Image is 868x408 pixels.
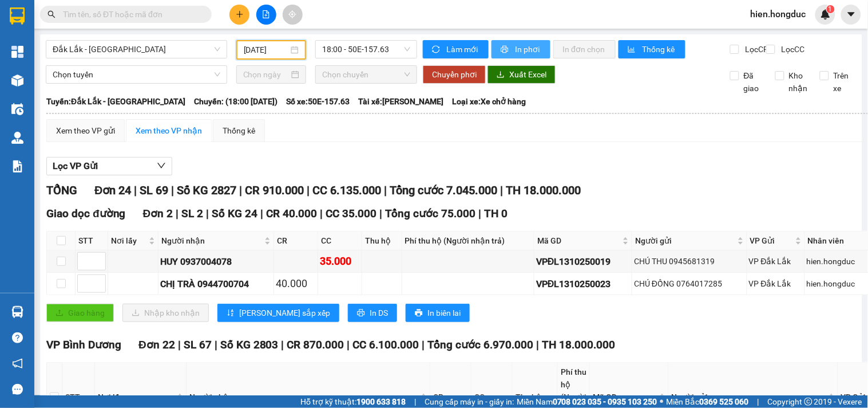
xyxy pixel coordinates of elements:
[427,307,461,319] span: In biên lai
[318,232,362,250] th: CC
[11,46,23,58] img: dashboard-icon
[422,338,425,351] span: |
[749,255,803,268] div: VP Đắk Lắk
[245,183,304,197] span: CR 910.000
[484,207,508,220] span: TH 0
[56,124,115,137] div: Xem theo VP gửi
[537,234,620,247] span: Mã GD
[276,276,316,292] div: 40.000
[236,10,244,18] span: plus
[274,232,318,250] th: CR
[143,207,173,220] span: Đơn 2
[777,43,807,56] span: Lọc CC
[807,255,868,268] div: hien.hongduc
[300,395,406,408] span: Hỗ trợ kỹ thuật:
[593,391,657,403] span: Mã GD
[217,304,339,322] button: sort-ascending[PERSON_NAME] sắp xếp
[487,65,556,84] button: downloadXuất Excel
[537,338,540,351] span: |
[747,273,805,295] td: VP Đắk Lắk
[425,395,514,408] span: Cung cấp máy in - giấy in:
[747,250,805,273] td: VP Đắk Lắk
[10,7,25,25] img: logo-vxr
[423,65,486,84] button: Chuyển phơi
[239,307,330,319] span: [PERSON_NAME] sắp xếp
[223,124,255,137] div: Thống kê
[700,397,749,406] strong: 0369 525 060
[784,69,812,95] span: Kho nhận
[262,10,270,18] span: file-add
[406,304,470,322] button: printerIn biên lai
[53,159,98,173] span: Lọc VP Gửi
[492,40,550,58] button: printerIn phơi
[181,207,203,220] span: SL 2
[415,309,423,318] span: printer
[111,234,146,247] span: Nơi lấy
[138,338,175,351] span: Đơn 22
[385,207,475,220] span: Tổng cước 75.000
[827,5,835,13] sup: 1
[53,66,220,83] span: Chọn tuyến
[47,10,56,18] span: search
[357,309,365,318] span: printer
[256,5,276,25] button: file-add
[542,338,616,351] span: TH 18.000.000
[215,338,217,351] span: |
[534,273,632,295] td: VPĐL1310250023
[390,183,497,197] span: Tổng cước 7.045.000
[452,95,526,108] span: Loại xe: Xe chở hàng
[536,254,630,269] div: VPĐL1310250019
[821,9,831,19] img: icon-new-feature
[11,132,23,144] img: warehouse-icon
[841,5,861,25] button: caret-down
[244,44,289,56] input: 13/10/2025
[176,207,179,220] span: |
[635,234,735,247] span: Người gửi
[320,207,323,220] span: |
[362,232,402,250] th: Thu hộ
[446,43,479,56] span: Làm mới
[46,304,114,322] button: uploadGiao hàng
[206,207,209,220] span: |
[553,397,657,406] strong: 0708 023 035 - 0935 103 250
[553,40,616,58] button: In đơn chọn
[46,183,77,197] span: TỔNG
[12,358,23,369] span: notification
[53,41,220,58] span: Đắk Lắk - Bình Dương
[160,254,272,269] div: HUY 0937004078
[750,234,793,247] span: VP Gửi
[432,45,442,54] span: sync
[11,160,23,172] img: solution-icon
[161,234,262,247] span: Người nhận
[370,307,388,319] span: In DS
[287,338,344,351] span: CR 870.000
[194,95,278,108] span: Chuyến: (18:00 [DATE])
[536,277,630,291] div: VPĐL1310250023
[76,232,108,250] th: STT
[12,384,23,395] span: message
[804,398,812,406] span: copyright
[320,253,360,269] div: 35.000
[140,183,168,197] span: SL 69
[189,391,418,403] span: Người nhận
[160,277,272,291] div: CHỊ TRÀ 0944700704
[428,338,534,351] span: Tổng cước 6.970.000
[356,397,406,406] strong: 1900 633 818
[212,207,257,220] span: Số KG 24
[353,338,419,351] span: CC 6.100.000
[660,399,664,404] span: ⚪️
[157,161,166,170] span: down
[171,183,174,197] span: |
[478,207,481,220] span: |
[122,304,209,322] button: downloadNhập kho nhận
[11,103,23,115] img: warehouse-icon
[414,395,416,408] span: |
[634,277,744,290] div: CHÚ ĐỒNG 0764017285
[741,43,771,56] span: Lọc CR
[12,332,23,343] span: question-circle
[260,207,263,220] span: |
[322,41,410,58] span: 18:00 - 50E-157.63
[829,5,833,13] span: 1
[515,43,541,56] span: In phơi
[742,7,815,21] span: hien.hongduc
